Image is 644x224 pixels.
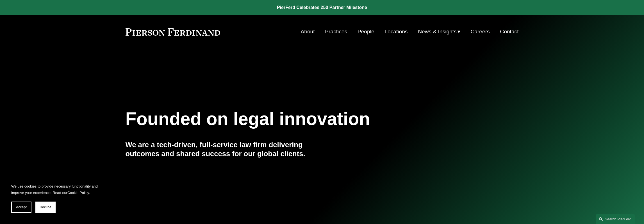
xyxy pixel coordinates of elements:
[596,214,635,224] a: Search this site
[418,26,460,37] a: folder dropdown
[384,26,408,37] a: Locations
[126,109,453,129] h1: Founded on legal innovation
[67,191,89,195] a: Cookie Policy
[6,177,107,218] section: Cookie banner
[11,202,31,213] button: Accept
[325,26,347,37] a: Practices
[301,26,315,37] a: About
[500,26,518,37] a: Contact
[418,27,457,37] span: News & Insights
[16,205,27,209] span: Accept
[40,205,51,209] span: Decline
[35,202,56,213] button: Decline
[126,140,322,158] h4: We are a tech-driven, full-service law firm delivering outcomes and shared success for our global...
[358,26,374,37] a: People
[11,183,101,196] p: We use cookies to provide necessary functionality and improve your experience. Read our .
[470,26,490,37] a: Careers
